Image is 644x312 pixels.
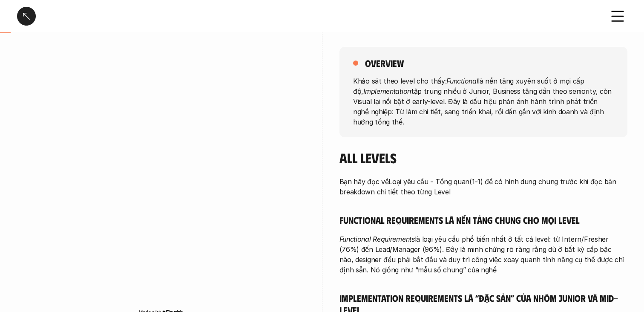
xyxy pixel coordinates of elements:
p: Bạn hãy đọc về (1-1) để có hình dung chung trước khi đọc bản breakdown chi tiết theo từng Level [339,176,627,197]
em: Implementation [363,87,411,95]
a: Loại yêu cầu - Tổng quan [388,177,469,186]
em: Functional Requirements [339,235,415,243]
p: là loại yêu cầu phổ biến nhất ở tất cả level: từ Intern/Fresher (76%) đến Lead/Manager (96%). Đây... [339,234,627,275]
h5: overview [365,57,404,69]
iframe: Interactive or visual content [17,51,305,307]
em: Functional [446,76,478,85]
h5: Functional Requirements là nền tảng chung cho mọi level [339,214,627,226]
h4: All levels [339,150,627,166]
p: Khảo sát theo level cho thấy: là nền tảng xuyên suốt ở mọi cấp độ, tập trung nhiều ở Junior, Busi... [353,75,614,127]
